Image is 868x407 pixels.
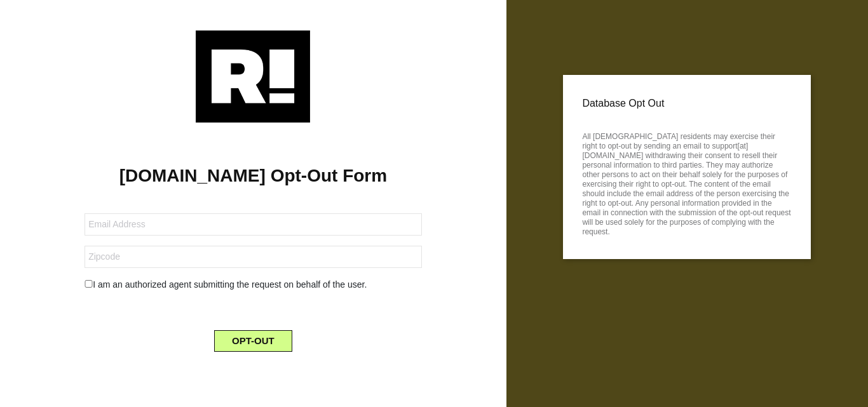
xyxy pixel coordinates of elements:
input: Email Address [85,213,422,236]
h1: [DOMAIN_NAME] Opt-Out Form [19,165,487,187]
p: All [DEMOGRAPHIC_DATA] residents may exercise their right to opt-out by sending an email to suppo... [582,128,792,237]
p: Database Opt Out [582,94,792,113]
div: I am an authorized agent submitting the request on behalf of the user. [75,278,431,291]
input: Zipcode [85,246,422,268]
img: Retention.com [196,30,310,123]
button: OPT-OUT [214,330,292,352]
